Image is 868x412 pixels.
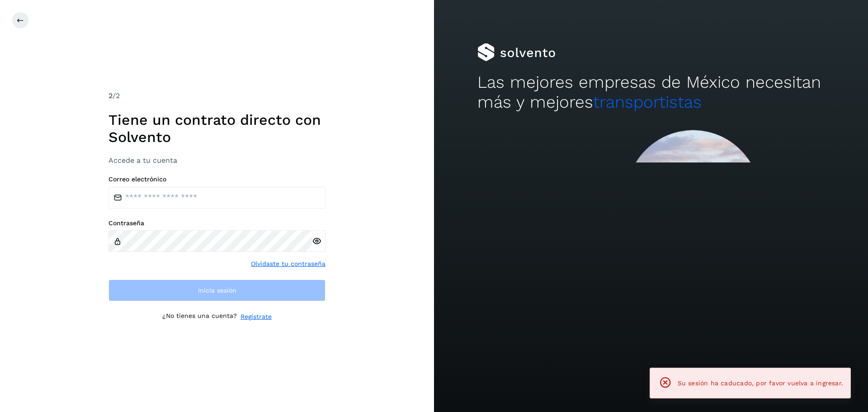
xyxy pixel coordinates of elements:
span: 2 [108,91,113,100]
p: ¿No tienes una cuenta? [162,312,237,322]
span: Inicia sesión [198,287,236,294]
h2: Las mejores empresas de México necesitan más y mejores [477,72,825,113]
div: /2 [108,90,325,101]
h1: Tiene un contrato directo con Solvento [108,111,325,146]
a: Regístrate [241,312,272,322]
button: Inicia sesión [108,279,325,301]
h3: Accede a tu cuenta [108,156,325,165]
label: Correo electrónico [108,175,325,183]
a: Olvidaste tu contraseña [251,259,325,269]
span: Su sesión ha caducado, por favor vuelva a ingresar. [678,379,843,387]
label: Contraseña [108,219,325,227]
span: transportistas [593,92,702,112]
